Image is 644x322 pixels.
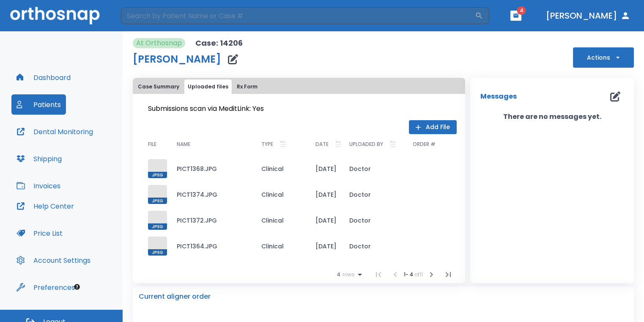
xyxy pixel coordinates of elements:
[255,156,309,182] td: Clinical
[233,80,261,94] button: Rx Form
[136,38,182,48] p: At Orthosnap
[409,120,457,134] button: Add File
[343,156,406,182] td: Doctor
[139,292,211,302] p: Current aligner order
[148,142,156,147] span: FILE
[134,80,183,94] button: Case Summary
[255,182,309,207] td: Clinical
[73,283,81,291] div: Tooltip anchor
[349,139,383,149] p: UPLOADED BY
[517,6,526,15] span: 4
[404,271,414,278] span: 1 - 4
[170,207,255,233] td: PICT1372.JPG
[195,38,243,48] p: Case: 14206
[177,142,190,147] span: NAME
[10,7,100,24] img: Orthosnap
[121,7,475,24] input: Search by Patient Name or Case #
[309,207,343,233] td: [DATE]
[11,223,68,243] button: Price List
[309,156,343,182] td: [DATE]
[340,272,355,278] span: rows
[255,233,309,259] td: Clinical
[184,80,232,94] button: Uploaded files
[170,156,255,182] td: PICT1368.JPG
[343,182,406,207] td: Doctor
[573,47,634,68] button: Actions
[11,149,67,169] button: Shipping
[11,250,96,270] button: Account Settings
[11,196,79,216] button: Help Center
[414,271,423,278] span: of 11
[11,67,76,88] button: Dashboard
[133,54,221,64] h1: [PERSON_NAME]
[543,8,634,23] button: [PERSON_NAME]
[309,233,343,259] td: [DATE]
[148,104,264,113] span: Submissions scan via MeditLink: Yes
[309,182,343,207] td: [DATE]
[343,207,406,233] td: Doctor
[343,233,406,259] td: Doctor
[11,277,80,297] button: Preferences
[134,80,463,94] div: tabs
[470,112,634,122] p: There are no messages yet.
[413,139,436,149] p: ORDER #
[480,91,517,102] p: Messages
[170,233,255,259] td: PICT1364.JPG
[170,182,255,207] td: PICT1374.JPG
[315,139,329,149] p: DATE
[11,121,98,142] button: Dental Monitoring
[255,207,309,233] td: Clinical
[261,139,273,149] p: TYPE
[11,94,66,115] button: Patients
[11,176,66,196] button: Invoices
[337,272,340,278] span: 4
